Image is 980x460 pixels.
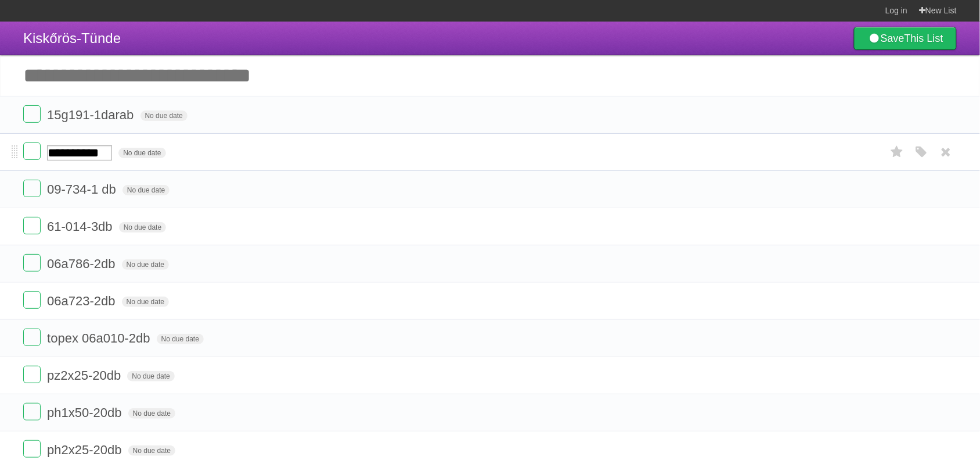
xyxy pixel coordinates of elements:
label: Done [23,180,41,197]
label: Done [23,291,41,309]
span: No due date [119,222,166,233]
span: No due date [123,185,170,195]
label: Star task [886,142,908,162]
label: Done [23,105,41,123]
span: 06a723-2db [47,294,118,308]
span: No due date [128,445,175,456]
label: Done [23,366,41,383]
a: SaveThis List [854,27,957,50]
span: 61-014-3db [47,219,116,234]
label: Done [23,217,41,234]
span: ph2x25-20db [47,443,124,457]
b: This List [905,33,943,44]
span: No due date [128,408,175,419]
span: ph1x50-20db [47,405,124,420]
label: Done [23,254,41,272]
label: Done [23,329,41,346]
span: No due date [140,110,188,121]
span: No due date [122,259,169,270]
span: Kiskőrös-Tünde [23,30,121,46]
label: Done [23,440,41,458]
span: No due date [118,148,165,158]
span: topex 06a010-2db [47,331,153,345]
span: 09-734-1 db [47,182,119,197]
label: Done [23,142,41,160]
span: No due date [157,334,204,344]
span: No due date [127,371,174,381]
label: Done [23,403,41,420]
span: 15g191-1darab [47,108,136,122]
span: No due date [122,297,169,307]
span: 06a786-2db [47,256,118,271]
span: pz2x25-20db [47,368,124,383]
